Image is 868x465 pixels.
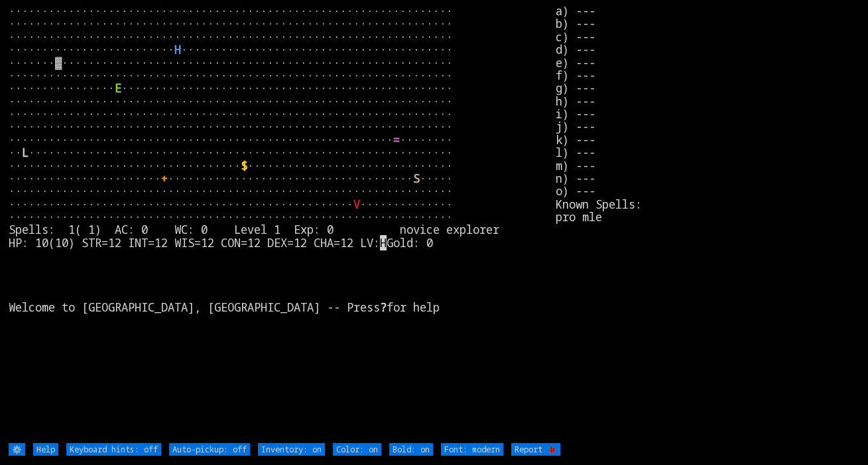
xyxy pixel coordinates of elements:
[441,443,503,456] input: Font: modern
[9,443,25,456] input: ⚙️
[66,443,161,456] input: Keyboard hints: off
[380,235,387,250] mark: H
[353,197,360,212] font: V
[413,171,420,186] font: S
[169,443,250,456] input: Auto-pickup: off
[389,443,433,456] input: Bold: on
[333,443,381,456] input: Color: on
[380,300,387,315] b: ?
[22,145,29,160] font: L
[241,158,247,173] font: $
[258,443,325,456] input: Inventory: on
[161,171,168,186] font: +
[393,132,400,147] font: =
[33,443,58,456] input: Help
[511,443,560,456] input: Report 🐞
[174,42,181,57] font: H
[115,80,121,96] font: E
[9,5,556,442] larn: ··································································· ·····························...
[556,5,859,442] stats: a) --- b) --- c) --- d) --- e) --- f) --- g) --- h) --- i) --- j) --- k) --- l) --- m) --- n) ---...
